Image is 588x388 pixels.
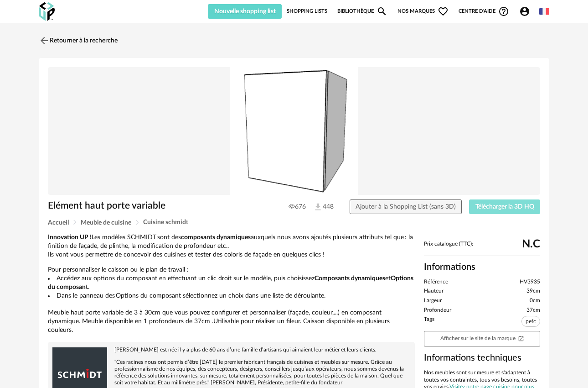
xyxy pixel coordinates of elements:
[521,316,540,327] span: pefc
[287,4,327,19] a: Shopping Lists
[48,233,415,259] p: Les modèles SCHMIDT sont des auxquels nous avons ajoutés plusieurs attributs tel que : la finitio...
[208,4,282,19] button: Nouvelle shopping list
[48,292,415,300] li: Dans le panneau des Options du composant sélectionnez un choix dans une liste de déroulante.
[313,202,323,212] img: Téléchargements
[424,241,540,256] div: Prix catalogue (TTC):
[469,199,540,214] button: Télécharger la 3D HQ
[48,233,415,335] div: Pour personnaliser le caisson ou le plan de travail : Meuble haut porte variable de 3 à 30cm que ...
[424,288,444,295] span: Hauteur
[48,220,69,226] span: Accueil
[424,331,540,346] a: Afficher sur le site de la marqueOpen In New icon
[143,219,188,225] span: Cuisine schmidt
[424,297,442,304] span: Largeur
[519,6,530,17] span: Account Circle icon
[424,352,540,364] h3: Informations techniques
[52,346,410,353] p: [PERSON_NAME] est née il y a plus de 60 ans d’une famille d’artisans qui aimaient leur métier et ...
[522,241,540,247] span: N.C
[350,199,462,214] button: Ajouter à la Shopping List (sans 3D)
[519,6,534,17] span: Account Circle icon
[39,31,118,51] a: Retourner à la recherche
[52,359,410,386] p: "Ces racines nous ont permis d’être [DATE] le premier fabricant français de cuisines et meubles s...
[530,297,540,304] span: 0cm
[48,219,540,226] div: Breadcrumb
[289,203,306,211] span: 676
[337,4,387,19] a: BibliothèqueMagnify icon
[520,278,540,286] span: HV3935
[424,261,540,273] h2: Informations
[518,335,524,341] span: Open In New icon
[377,6,387,17] span: Magnify icon
[424,316,434,329] span: Tags
[48,234,92,241] b: Innovation UP !
[498,6,509,17] span: Help Circle Outline icon
[39,35,50,46] img: svg+xml;base64,PHN2ZyB3aWR0aD0iMjQiIGhlaWdodD0iMjQiIHZpZXdCb3g9IjAgMCAyNCAyNCIgZmlsbD0ibm9uZSIgeG...
[356,204,456,210] span: Ajouter à la Shopping List (sans 3D)
[181,234,251,241] b: composants dynamiques
[313,202,334,212] span: 448
[48,275,413,290] b: Options du composant
[424,278,448,286] span: Référence
[459,6,509,17] span: Centre d'aideHelp Circle Outline icon
[475,204,534,210] span: Télécharger la 3D HQ
[48,274,415,292] li: Accédez aux options du composant en effectuant un clic droit sur le modèle, puis choisissez et .
[48,67,540,195] img: Product pack shot
[424,307,451,314] span: Profondeur
[81,220,131,226] span: Meuble de cuisine
[48,199,248,212] h1: Elément haut porte variable
[315,275,385,282] b: Composants dynamiques
[39,2,55,21] img: OXP
[214,8,276,15] span: Nouvelle shopping list
[526,288,540,295] span: 39cm
[397,4,449,19] span: Nos marques
[438,6,449,17] span: Heart Outline icon
[539,6,549,16] img: fr
[526,307,540,314] span: 37cm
